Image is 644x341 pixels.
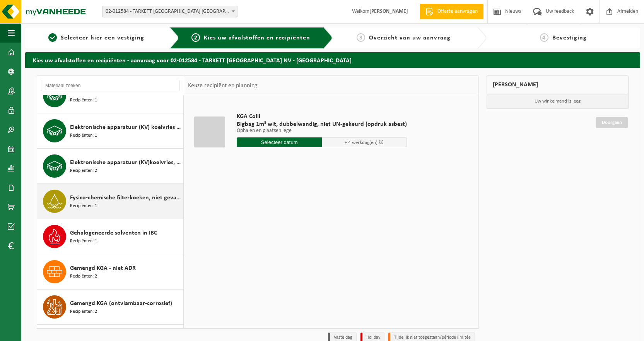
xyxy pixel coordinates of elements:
[70,273,97,280] span: Recipiënten: 2
[102,6,237,17] span: 02-012584 - TARKETT DENDERMONDE NV - DENDERMONDE
[70,123,181,132] span: Elektronische apparatuur (KV) koelvries (huishoudelijk)
[70,167,97,175] span: Recipiënten: 2
[237,128,407,134] p: Ophalen en plaatsen lege
[102,6,237,17] span: 02-012584 - TARKETT DENDERMONDE NV - DENDERMONDE
[70,158,181,167] span: Elektronische apparatuur (KV)koelvries, industrieel
[37,113,184,149] button: Elektronische apparatuur (KV) koelvries (huishoudelijk) Recipiënten: 1
[37,184,184,219] button: Fysico-chemische filterkoeken, niet gevaarlijk Recipiënten: 1
[237,120,407,128] span: Bigbag 1m³ wit, dubbelwandig, niet UN-gekeurd (opdruk asbest)
[61,35,144,41] span: Selecteer hier een vestiging
[184,76,261,95] div: Keuze recipiënt en planning
[37,219,184,254] button: Gehalogeneerde solventen in IBC Recipiënten: 1
[70,228,157,238] span: Gehalogeneerde solventen in IBC
[37,290,184,325] button: Gemengd KGA (ontvlambaar-corrosief) Recipiënten: 2
[596,117,628,128] a: Doorgaan
[357,33,365,42] span: 3
[25,52,640,67] h2: Kies uw afvalstoffen en recipiënten - aanvraag voor 02-012584 - TARKETT [GEOGRAPHIC_DATA] NV - [G...
[369,9,408,14] strong: [PERSON_NAME]
[70,308,97,315] span: Recipiënten: 2
[552,35,587,41] span: Bevestiging
[70,299,172,308] span: Gemengd KGA (ontvlambaar-corrosief)
[540,33,548,42] span: 4
[237,113,407,120] span: KGA Colli
[37,254,184,290] button: Gemengd KGA - niet ADR Recipiënten: 2
[70,97,97,104] span: Recipiënten: 1
[70,132,97,139] span: Recipiënten: 1
[420,4,483,19] a: Offerte aanvragen
[41,80,180,91] input: Materiaal zoeken
[369,35,451,41] span: Overzicht van uw aanvraag
[29,33,164,43] a: 1Selecteer hier een vestiging
[70,264,136,273] span: Gemengd KGA - niet ADR
[436,8,480,15] span: Offerte aanvragen
[37,149,184,184] button: Elektronische apparatuur (KV)koelvries, industrieel Recipiënten: 2
[204,35,310,41] span: Kies uw afvalstoffen en recipiënten
[70,193,181,202] span: Fysico-chemische filterkoeken, niet gevaarlijk
[37,78,184,113] button: Elektronische apparatuur (GW) groot wit, industrieel Recipiënten: 1
[237,137,322,147] input: Selecteer datum
[70,238,97,245] span: Recipiënten: 1
[345,140,378,145] span: + 4 werkdag(en)
[48,33,57,42] span: 1
[487,75,629,94] div: [PERSON_NAME]
[70,202,97,210] span: Recipiënten: 1
[487,94,629,109] p: Uw winkelmand is leeg
[191,33,200,42] span: 2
